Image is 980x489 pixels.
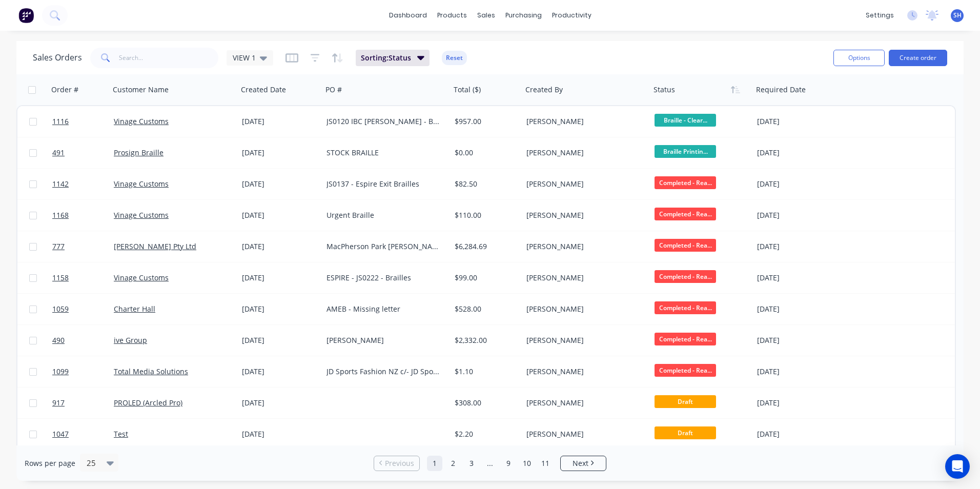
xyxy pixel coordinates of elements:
[114,241,196,251] a: [PERSON_NAME] Pty Ltd
[455,148,515,158] div: $0.00
[445,456,461,471] a: Page 2
[561,458,606,468] a: Next page
[52,262,114,293] a: 1158
[538,456,553,471] a: Page 11
[361,53,411,63] span: Sorting: Status
[325,85,342,95] div: PO #
[114,179,169,189] a: Vinage Customs
[757,429,839,439] div: [DATE]
[326,304,440,314] div: AMEB - Missing letter
[455,179,515,189] div: $82.50
[52,116,69,127] span: 1116
[233,52,256,63] span: VIEW 1
[326,335,440,345] div: [PERSON_NAME]
[455,304,515,314] div: $528.00
[52,200,114,231] a: 1168
[655,208,716,220] span: Completed - Rea...
[326,241,440,252] div: MacPherson Park [PERSON_NAME]
[757,148,839,158] div: [DATE]
[526,366,640,377] div: [PERSON_NAME]
[52,419,114,450] a: 1047
[889,50,947,66] button: Create order
[455,241,515,252] div: $6,284.69
[464,456,479,471] a: Page 3
[33,53,82,63] h1: Sales Orders
[113,85,169,95] div: Customer Name
[52,304,69,314] span: 1059
[326,179,440,189] div: JS0137 - Espire Exit Brailles
[455,335,515,345] div: $2,332.00
[385,458,414,468] span: Previous
[757,304,839,314] div: [DATE]
[370,456,610,471] ul: Pagination
[655,176,716,189] span: Completed - Rea...
[374,458,419,468] a: Previous page
[52,335,65,345] span: 490
[242,273,318,283] div: [DATE]
[52,366,69,377] span: 1099
[655,145,716,158] span: Braille Printin...
[655,301,716,314] span: Completed - Rea...
[242,429,318,439] div: [DATE]
[114,335,147,345] a: ive Group
[526,304,640,314] div: [PERSON_NAME]
[114,429,128,439] a: Test
[945,454,970,479] div: Open Intercom Messenger
[326,116,440,127] div: JS0120 IBC [PERSON_NAME] - Braille
[242,304,318,314] div: [DATE]
[52,231,114,262] a: 777
[526,335,640,345] div: [PERSON_NAME]
[384,8,432,23] a: dashboard
[526,398,640,408] div: [PERSON_NAME]
[455,429,515,439] div: $2.20
[526,179,640,189] div: [PERSON_NAME]
[757,273,839,283] div: [DATE]
[573,458,588,468] span: Next
[52,356,114,387] a: 1099
[18,8,34,23] img: Factory
[114,398,182,407] a: PROLED (Arcled Pro)
[52,210,69,220] span: 1168
[242,116,318,127] div: [DATE]
[757,398,839,408] div: [DATE]
[654,85,675,95] div: Status
[52,429,69,439] span: 1047
[655,395,716,408] span: Draft
[242,335,318,345] div: [DATE]
[757,210,839,220] div: [DATE]
[655,239,716,252] span: Completed - Rea...
[356,50,430,66] button: Sorting:Status
[242,366,318,377] div: [DATE]
[242,179,318,189] div: [DATE]
[526,429,640,439] div: [PERSON_NAME]
[52,106,114,137] a: 1116
[526,273,640,283] div: [PERSON_NAME]
[655,114,716,127] span: Braille - Clear...
[326,273,440,283] div: ESPIRE - JS0222 - Brailles
[427,456,442,471] a: Page 1 is your current page
[547,8,597,23] div: productivity
[757,241,839,252] div: [DATE]
[526,148,640,158] div: [PERSON_NAME]
[519,456,535,471] a: Page 10
[25,458,75,468] span: Rows per page
[655,333,716,345] span: Completed - Rea...
[442,51,467,65] button: Reset
[501,456,516,471] a: Page 9
[455,273,515,283] div: $99.00
[51,85,78,95] div: Order #
[114,366,188,376] a: Total Media Solutions
[242,210,318,220] div: [DATE]
[655,270,716,283] span: Completed - Rea...
[455,398,515,408] div: $308.00
[757,335,839,345] div: [DATE]
[526,116,640,127] div: [PERSON_NAME]
[756,85,806,95] div: Required Date
[119,48,219,68] input: Search...
[52,388,114,418] a: 917
[432,8,472,23] div: products
[114,273,169,282] a: Vinage Customs
[482,456,498,471] a: Jump forward
[655,426,716,439] span: Draft
[242,398,318,408] div: [DATE]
